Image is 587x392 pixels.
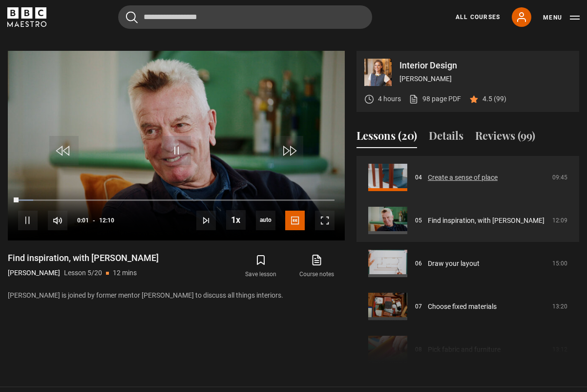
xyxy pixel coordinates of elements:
[196,211,216,230] button: Next Lesson
[64,268,102,278] p: Lesson 5/20
[289,252,345,281] a: Course notes
[48,211,67,230] button: Mute
[409,94,461,104] a: 98 page PDF
[8,51,345,240] video-js: Video Player
[399,61,571,70] p: Interior Design
[429,128,463,148] button: Details
[18,199,335,201] div: Progress Bar
[456,13,500,22] a: All Courses
[8,268,60,278] p: [PERSON_NAME]
[77,212,89,229] span: 0:01
[399,74,571,84] p: [PERSON_NAME]
[8,290,345,301] p: [PERSON_NAME] is joined by former mentor [PERSON_NAME] to discuss all things interiors.
[8,252,159,264] h1: Find inspiration, with [PERSON_NAME]
[256,211,275,230] span: auto
[428,302,497,312] a: Choose fixed materials
[99,212,114,229] span: 12:10
[18,211,38,230] button: Pause
[113,268,137,278] p: 12 mins
[7,7,46,27] svg: BBC Maestro
[233,252,289,281] button: Save lesson
[256,211,275,230] div: Current quality: 720p
[428,259,480,269] a: Draw your layout
[118,5,372,29] input: Search
[543,13,580,22] button: Toggle navigation
[428,216,545,226] a: Find inspiration, with [PERSON_NAME]
[356,128,417,148] button: Lessons (20)
[475,128,535,148] button: Reviews (99)
[378,94,401,104] p: 4 hours
[482,94,506,104] p: 4.5 (99)
[126,11,138,23] button: Submit the search query
[226,210,246,230] button: Playback Rate
[428,173,498,183] a: Create a sense of place
[93,217,95,224] span: -
[285,211,305,230] button: Captions
[315,211,335,230] button: Fullscreen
